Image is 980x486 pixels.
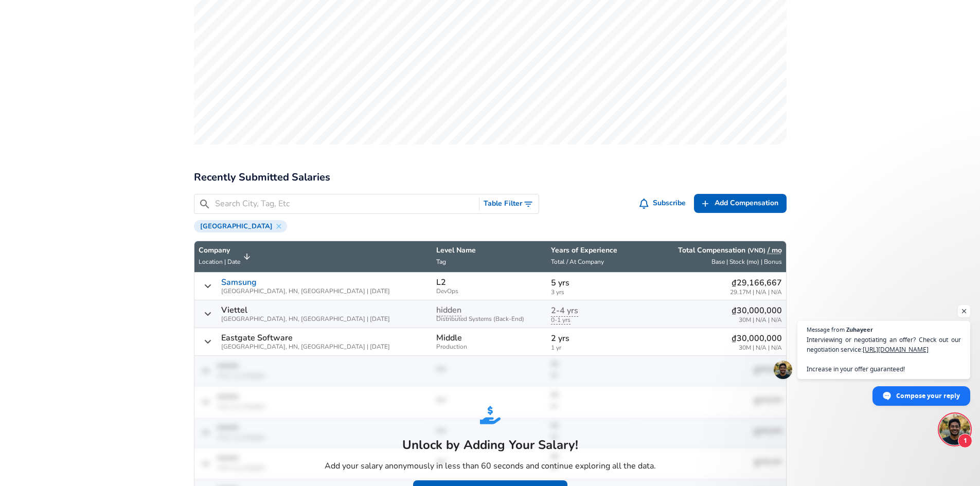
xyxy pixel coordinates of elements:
[732,332,782,345] p: ₫30,000,000
[715,197,778,210] span: Add Compensation
[221,305,247,315] p: Viettel
[436,333,462,343] p: Middle
[215,197,475,210] input: Search City, Tag, Etc
[221,333,293,343] p: Eastgate Software
[436,344,543,350] span: Production
[551,316,571,325] span: years of experience for this data point is hidden until there are more submissions. Submit your s...
[199,258,240,266] span: Location | Date
[199,245,240,256] p: Company
[732,304,782,317] p: ₫30,000,000
[196,222,277,230] span: [GEOGRAPHIC_DATA]
[480,405,501,425] img: svg+xml;base64,PHN2ZyB4bWxucz0iaHR0cDovL3d3dy53My5vcmcvMjAwMC9zdmciIGZpbGw9IiMyNjhERUMiIHZpZXdCb3...
[846,327,873,332] span: Zuhayeer
[896,387,960,405] span: Compose your reply
[551,258,604,266] span: Total / At Company
[678,245,782,256] p: Total Compensation
[807,335,961,374] span: Interviewing or negotiating an offer? Check out our negotiation service: Increase in your offer g...
[551,245,632,256] p: Years of Experience
[436,316,543,322] span: Distributed Systems (Back-End)
[436,258,446,266] span: Tag
[730,277,782,289] p: ₫29,166,667
[551,345,632,351] span: 1 yr
[732,345,782,351] span: 30M | N/A | N/A
[436,304,461,316] span: level for this data point is hidden until there are more submissions. Submit your salary anonymou...
[730,289,782,296] span: 29.17M | N/A | N/A
[479,194,539,213] button: Toggle Search Filters
[694,194,787,213] a: Add Compensation
[325,437,656,453] h5: Unlock by Adding Your Salary!
[221,278,257,287] a: Samsung
[194,169,787,186] h2: Recently Submitted Salaries
[939,414,970,445] div: Open chat
[551,277,632,289] p: 5 yrs
[221,344,390,350] span: [GEOGRAPHIC_DATA], HN, [GEOGRAPHIC_DATA] | [DATE]
[325,460,656,472] p: Add your salary anonymously in less than 60 seconds and continue exploring all the data.
[221,288,390,295] span: [GEOGRAPHIC_DATA], HN, [GEOGRAPHIC_DATA] | [DATE]
[436,278,446,287] p: L2
[711,258,782,266] span: Base | Stock (mo) | Bonus
[436,245,543,256] p: Level Name
[637,194,690,213] button: Subscribe
[551,332,632,345] p: 2 yrs
[199,245,254,268] span: CompanyLocation | Date
[221,316,390,322] span: [GEOGRAPHIC_DATA], HN, [GEOGRAPHIC_DATA] | [DATE]
[768,245,782,256] button: / mo
[958,434,972,448] span: 1
[747,246,765,255] button: (VND)
[551,305,578,317] span: years at company for this data point is hidden until there are more submissions. Submit your sala...
[436,288,543,295] span: DevOps
[194,220,287,232] div: [GEOGRAPHIC_DATA]
[807,327,845,332] span: Message from
[732,317,782,323] span: 30M | N/A | N/A
[551,289,632,296] span: 3 yrs
[640,245,781,268] span: Total Compensation (VND) / moBase | Stock (mo) | Bonus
